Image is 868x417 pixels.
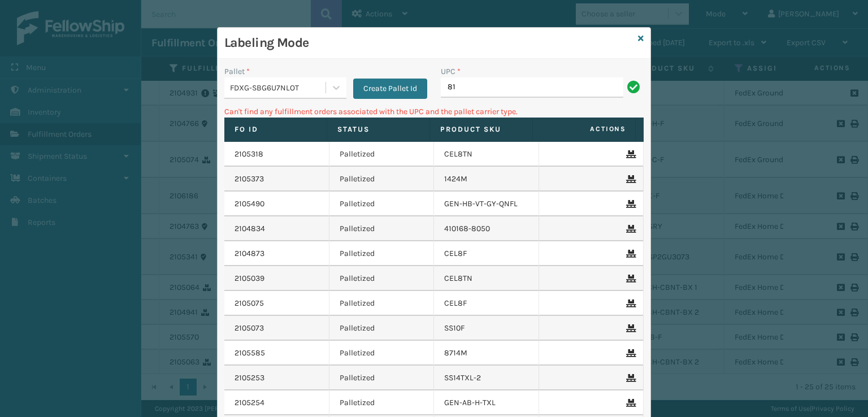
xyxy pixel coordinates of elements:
td: 1424M [434,167,539,192]
td: Palletized [329,192,435,216]
i: Remove From Pallet [626,399,633,407]
a: 2105490 [235,198,264,210]
td: 8714M [434,341,539,366]
i: Remove From Pallet [626,150,633,158]
td: Palletized [329,266,435,291]
td: Palletized [329,142,435,167]
span: Actions [536,120,633,138]
a: 2105075 [235,298,264,309]
td: GEN-HB-VT-GY-QNFL [434,192,539,216]
td: SS10F [434,316,539,341]
i: Remove From Pallet [626,250,633,258]
a: 2104834 [235,223,265,234]
i: Remove From Pallet [626,275,633,283]
label: Fo Id [235,124,316,134]
td: Palletized [329,390,435,415]
td: Palletized [329,241,435,266]
td: CEL8TN [434,142,539,167]
i: Remove From Pallet [626,200,633,208]
a: 2105585 [235,347,265,359]
td: CEL8F [434,241,539,266]
td: Palletized [329,216,435,241]
td: CEL8F [434,291,539,316]
td: 410168-8050 [434,216,539,241]
i: Remove From Pallet [626,324,633,332]
td: CEL8TN [434,266,539,291]
h3: Labeling Mode [224,34,633,51]
a: 2105254 [235,397,264,409]
td: Palletized [329,341,435,366]
label: Pallet [224,66,250,77]
i: Remove From Pallet [626,299,633,307]
td: GEN-AB-H-TXL [434,390,539,415]
td: Palletized [329,366,435,390]
p: Can't find any fulfillment orders associated with the UPC and the pallet carrier type. [224,106,644,118]
button: Create Pallet Id [353,79,427,99]
a: 2104873 [235,248,264,259]
a: 2105039 [235,273,264,284]
i: Remove From Pallet [626,225,633,233]
a: 2105318 [235,149,263,160]
label: Product SKU [440,124,522,134]
label: Status [337,124,419,134]
a: 2105073 [235,323,264,334]
div: FDXG-SBG6U7NLOT [230,82,327,94]
td: SS14TXL-2 [434,366,539,390]
a: 2105253 [235,372,264,384]
label: UPC [441,66,461,77]
td: Palletized [329,291,435,316]
i: Remove From Pallet [626,349,633,357]
i: Remove From Pallet [626,175,633,183]
i: Remove From Pallet [626,374,633,382]
td: Palletized [329,167,435,192]
td: Palletized [329,316,435,341]
a: 2105373 [235,173,264,185]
